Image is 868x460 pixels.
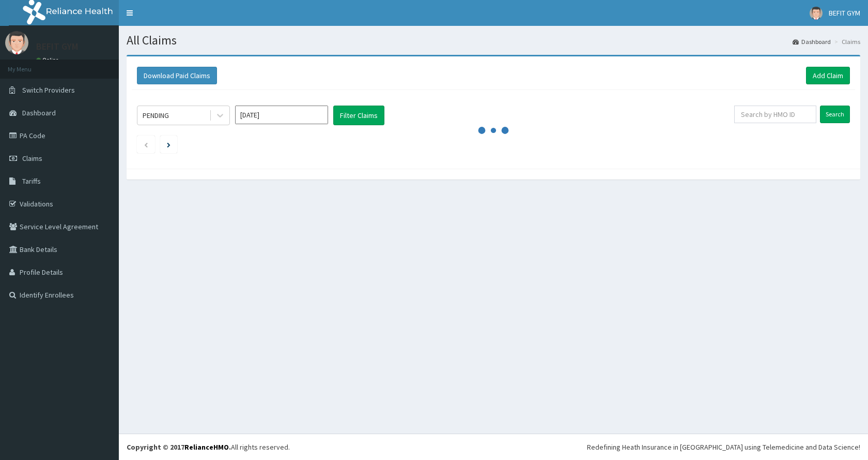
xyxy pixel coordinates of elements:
input: Search [820,106,850,123]
footer: All rights reserved. [119,434,868,460]
a: Next page [167,140,171,149]
span: Switch Providers [22,85,75,95]
span: BEFIT GYM [829,8,860,18]
a: Add Claim [806,67,850,84]
span: Claims [22,154,42,163]
span: Dashboard [22,108,56,117]
li: Claims [832,37,860,46]
div: Redefining Heath Insurance in [GEOGRAPHIC_DATA] using Telemedicine and Data Science! [587,442,860,452]
input: Search by HMO ID [734,106,816,123]
h1: All Claims [127,34,860,47]
a: RelianceHMO [184,442,229,452]
span: Tariffs [22,176,41,186]
svg: audio-loading [478,115,509,146]
div: PENDING [143,110,169,121]
strong: Copyright © 2017 . [127,442,231,452]
button: Download Paid Claims [137,67,217,84]
img: User Image [5,31,28,54]
a: Dashboard [793,37,831,46]
input: Select Month and Year [235,106,328,124]
a: Previous page [144,140,148,149]
img: User Image [810,7,823,20]
p: BEFIT GYM [36,42,78,51]
button: Filter Claims [333,106,384,125]
a: Online [36,56,61,64]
